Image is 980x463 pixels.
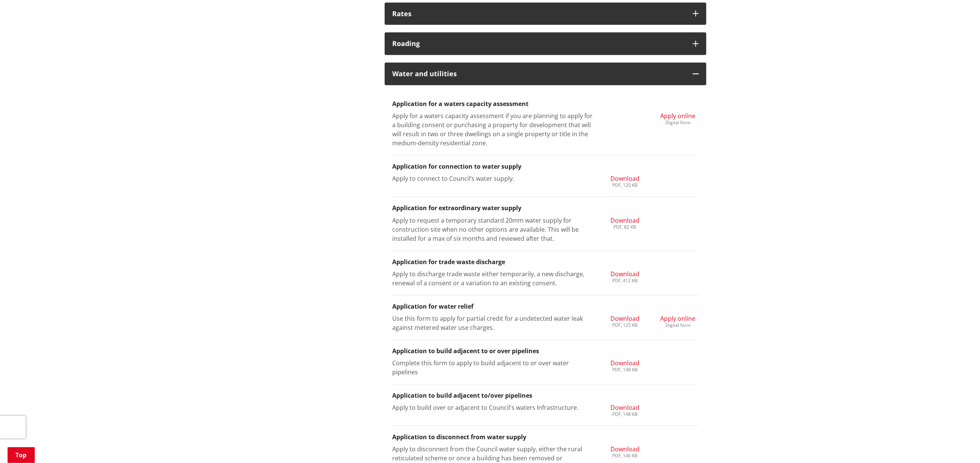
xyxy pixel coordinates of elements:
div: PDF, 120 KB [610,183,639,188]
h3: Application to build adjacent to or over pipelines [392,348,699,355]
p: Apply for a waters capacity assessment if you are planning to apply for a building consent or pur... [392,111,593,148]
div: PDF, 148 KB [610,412,639,417]
span: Download [610,216,639,225]
a: Download PDF, 148 KB [610,403,639,417]
div: Digital form [660,120,695,125]
p: Apply to discharge trade waste either temporarily, a new discharge, renewal of a consent or a var... [392,269,593,288]
span: Apply online [660,314,695,323]
h3: Application for connection to water supply [392,163,699,170]
h3: Application to build adjacent to/over pipelines [392,392,699,399]
div: PDF, 146 KB [610,454,639,458]
h3: Application to disconnect from water supply [392,434,699,441]
a: Download PDF, 82 KB [610,216,639,229]
p: Apply to connect to Council’s water supply. [392,174,593,183]
h3: Roading [392,40,685,48]
div: PDF, 412 KB [610,278,639,283]
a: Apply online Digital form [660,111,695,125]
div: Digital form [660,323,695,328]
a: Download PDF, 412 KB [610,269,639,283]
a: Download PDF, 125 KB [610,314,639,328]
a: Apply online Digital form [660,314,695,328]
a: Top [8,447,35,463]
p: Use this form to apply for partial credit for a undetected water leak against metered water use c... [392,314,593,332]
iframe: Messenger Launcher [945,431,972,458]
span: Download [610,359,639,367]
h3: Water and utilities [392,70,685,78]
a: Download PDF, 120 KB [610,174,639,188]
div: PDF, 125 KB [610,323,639,328]
span: Apply online [660,112,695,120]
p: Apply to request a temporary standard 20mm water supply for construction site when no other optio... [392,216,593,243]
a: Download PDF, 148 KB [610,358,639,372]
p: Apply to build over or adjacent to Council's waters Infrastructure. [392,403,593,412]
span: Download [610,445,639,453]
span: Download [610,270,639,278]
span: Download [610,174,639,183]
p: Complete this form to apply to build adjacent to or over water pipelines [392,358,593,377]
div: PDF, 82 KB [610,225,639,229]
h3: Application for trade waste discharge [392,258,699,266]
span: Download [610,403,639,412]
h3: Application for water relief [392,303,699,310]
a: Download PDF, 146 KB [610,445,639,458]
span: Download [610,314,639,323]
h3: Rates [392,10,685,18]
div: PDF, 148 KB [610,368,639,372]
h3: Application for extraordinary water supply [392,205,699,212]
h3: Application for a waters capacity assessment [392,100,699,108]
